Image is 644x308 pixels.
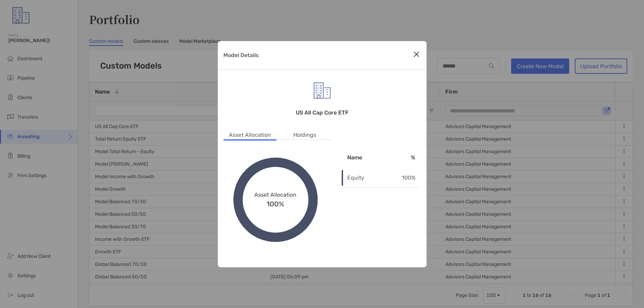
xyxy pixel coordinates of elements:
p: % [401,153,415,162]
li: Asset Allocation [223,131,277,140]
p: Name [347,153,374,162]
img: Company image [223,78,421,103]
span: Asset Allocation [254,191,296,198]
div: Model Details [218,41,427,267]
p: Equity [347,173,374,182]
p: Model Details [223,51,259,60]
p: 100 % [401,173,415,182]
span: 100% [267,198,284,208]
button: Close modal [411,49,422,60]
h3: US All Cap Core ETF [223,109,421,117]
li: Holdings [288,131,322,140]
